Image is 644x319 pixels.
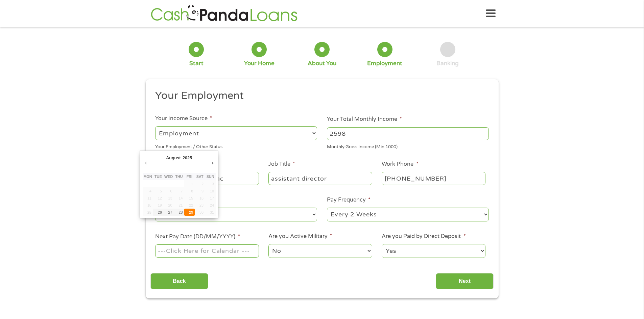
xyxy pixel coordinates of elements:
label: Your Income Source [155,115,212,122]
label: Your Total Monthly Income [327,116,402,123]
div: 2025 [182,153,193,162]
div: Employment [367,60,402,67]
button: Previous Month [143,158,149,167]
h2: Your Employment [155,89,484,103]
div: Start [189,60,204,67]
img: GetLoanNow Logo [149,4,300,23]
label: Pay Frequency [327,196,371,204]
label: Work Phone [382,161,418,168]
label: Next Pay Date (DD/MM/YYYY) [155,233,240,240]
div: About You [308,60,336,67]
label: Are you Paid by Direct Deposit [382,233,466,240]
abbr: Friday [187,175,192,179]
input: Cashier [268,172,372,185]
button: 26 [153,209,163,216]
button: Next Month [210,158,216,167]
abbr: Tuesday [154,175,162,179]
div: August [165,153,182,162]
input: Back [150,273,208,290]
div: Banking [436,60,459,67]
label: Are you Active Military [268,233,332,240]
input: (231) 754-4010 [382,172,485,185]
label: Job Title [268,161,295,168]
abbr: Sunday [207,175,214,179]
div: Your Home [244,60,275,67]
button: 29 [184,209,195,216]
abbr: Saturday [196,175,204,179]
abbr: Thursday [175,175,183,179]
input: Next [436,273,494,290]
input: 1800 [327,127,489,140]
abbr: Wednesday [164,175,173,179]
div: Your Employment / Other Status [155,141,317,151]
button: 28 [174,209,184,216]
button: 27 [163,209,174,216]
div: Monthly Gross Income (Min 1000) [327,141,489,151]
abbr: Monday [143,175,152,179]
input: Use the arrow keys to pick a date [155,244,259,257]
